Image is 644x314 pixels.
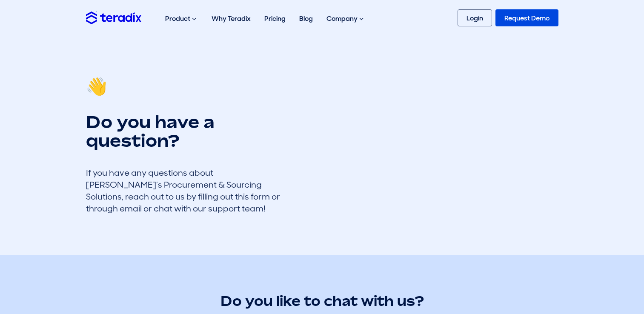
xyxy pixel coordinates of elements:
[86,112,290,150] h1: Do you have a question?
[258,5,292,32] a: Pricing
[86,291,558,311] h2: Do you like to chat with us?
[292,5,320,32] a: Blog
[205,5,258,32] a: Why Teradix
[86,11,141,24] img: Teradix logo
[86,77,290,95] h1: 👋
[458,9,492,26] a: Login
[86,167,290,214] div: If you have any questions about [PERSON_NAME]’s Procurement & Sourcing Solutions, reach out to us...
[158,5,205,32] div: Product
[495,9,558,26] a: Request Demo
[320,5,372,32] div: Company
